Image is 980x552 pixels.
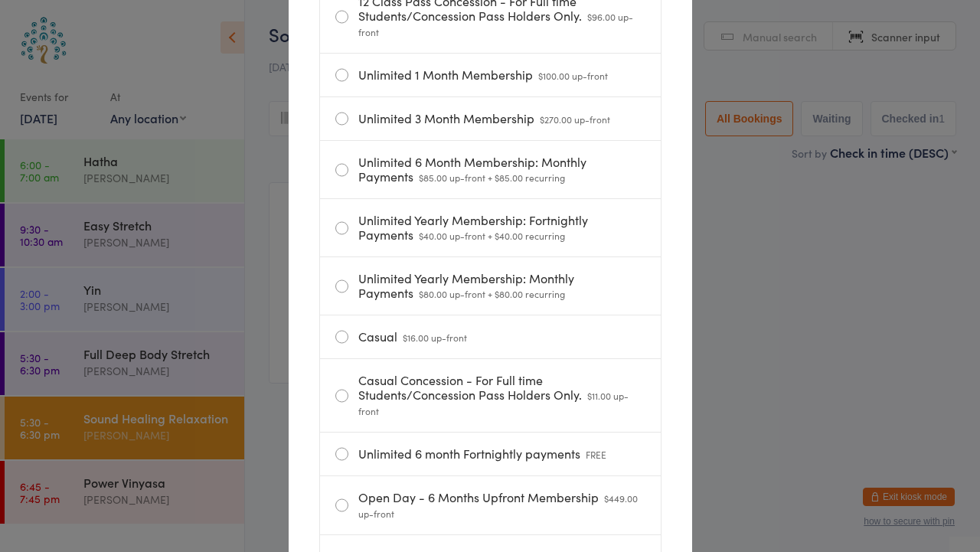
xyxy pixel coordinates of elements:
span: $80.00 up-front + $80.00 recurring [419,287,565,300]
label: Unlimited 3 Month Membership [335,97,645,140]
span: $270.00 up-front [540,113,610,126]
span: $100.00 up-front [538,69,608,82]
label: Casual [335,315,645,358]
span: $40.00 up-front + $40.00 recurring [419,229,565,242]
label: Unlimited Yearly Membership: Fortnightly Payments [335,199,645,256]
span: FREE [586,448,606,461]
label: Unlimited Yearly Membership: Monthly Payments [335,257,645,315]
label: Unlimited 1 Month Membership [335,54,645,96]
label: Open Day - 6 Months Upfront Membership [335,476,645,534]
span: $85.00 up-front + $85.00 recurring [419,171,565,184]
span: $16.00 up-front [403,331,467,344]
label: Casual Concession - For Full time Students/Concession Pass Holders Only. [335,359,645,432]
label: Unlimited 6 Month Membership: Monthly Payments [335,141,645,198]
label: Unlimited 6 month Fortnightly payments [335,433,645,475]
